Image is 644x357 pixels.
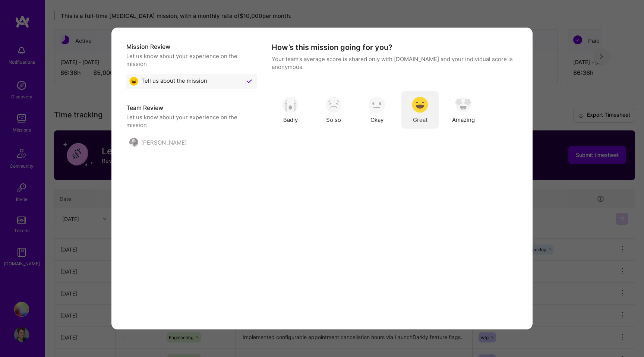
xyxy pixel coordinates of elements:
[282,97,299,113] img: soso
[283,116,298,124] span: Badly
[126,42,257,51] h5: Mission Review
[370,116,383,124] span: Okay
[369,97,385,113] img: soso
[245,77,254,86] img: Checkmark
[325,97,342,113] img: soso
[111,28,533,329] div: modal
[126,52,257,68] div: Let us know about your experience on the mission
[413,116,427,124] span: Great
[129,138,138,147] img: Louis Capitanchik
[326,116,341,124] span: So so
[412,97,428,113] img: soso
[126,113,257,129] div: Let us know about your experience on the mission
[141,77,207,86] span: Tell us about the mission
[455,97,471,113] img: soso
[129,138,187,147] div: [PERSON_NAME]
[272,55,518,71] p: Your team’s average score is shared only with [DOMAIN_NAME] and your individual score is anonymous.
[452,116,475,124] span: Amazing
[126,104,257,112] h5: Team Review
[129,77,138,86] img: Great emoji
[272,42,392,52] h4: How’s this mission going for you?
